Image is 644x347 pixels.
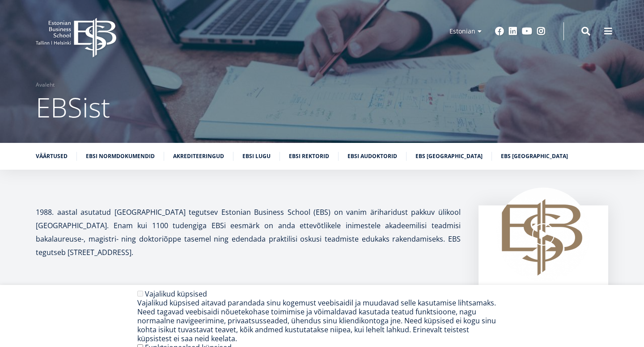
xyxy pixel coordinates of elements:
[137,298,497,343] div: Vajalikud küpsised aitavad parandada sinu kogemust veebisaidil ja muudavad selle kasutamise lihts...
[36,205,461,259] p: 1988. aastal asutatud [GEOGRAPHIC_DATA] tegutsev Estonian Business School (EBS) on vanim äriharid...
[508,27,517,36] a: Linkedin
[36,152,68,161] a: Väärtused
[36,80,55,89] a: Avaleht
[289,152,329,161] a: EBSi rektorid
[145,289,207,299] label: Vajalikud küpsised
[522,27,532,36] a: Youtube
[173,152,224,161] a: Akrediteeringud
[415,152,483,161] a: EBS [GEOGRAPHIC_DATA]
[36,89,110,125] span: EBSist
[537,27,546,36] a: Instagram
[501,152,568,161] a: EBS [GEOGRAPHIC_DATA]
[242,152,271,161] a: EBSi lugu
[86,152,155,161] a: EBSi normdokumendid
[495,27,504,36] a: Facebook
[347,152,397,161] a: EBSi audoktorid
